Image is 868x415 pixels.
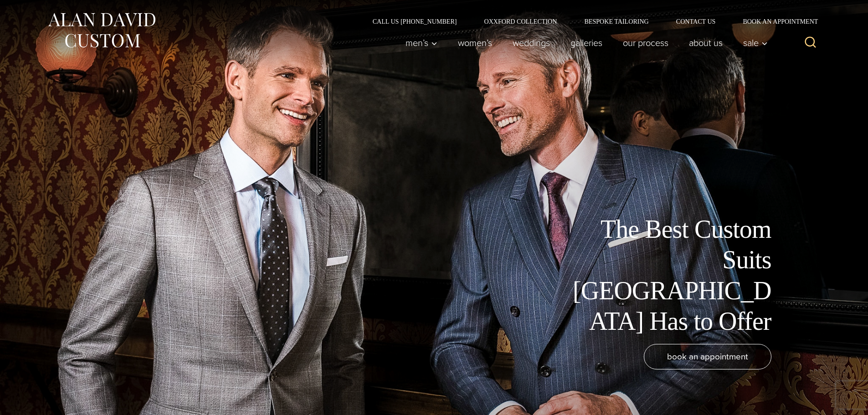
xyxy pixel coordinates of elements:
[570,18,662,25] a: Bespoke Tailoring
[406,38,437,47] span: Men’s
[470,18,570,25] a: Oxxford Collection
[663,18,729,25] a: Contact Us
[612,34,678,52] a: Our Process
[447,34,502,52] a: Women’s
[47,10,156,51] img: Alan David Custom
[644,344,771,369] a: book an appointment
[359,18,471,25] a: Call Us [PHONE_NUMBER]
[800,32,822,54] button: View Search Form
[359,18,822,25] nav: Secondary Navigation
[566,214,771,337] h1: The Best Custom Suits [GEOGRAPHIC_DATA] Has to Offer
[729,18,821,25] a: Book an Appointment
[502,34,560,52] a: weddings
[395,34,772,52] nav: Primary Navigation
[667,350,748,363] span: book an appointment
[743,38,768,47] span: Sale
[678,34,733,52] a: About Us
[560,34,612,52] a: Galleries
